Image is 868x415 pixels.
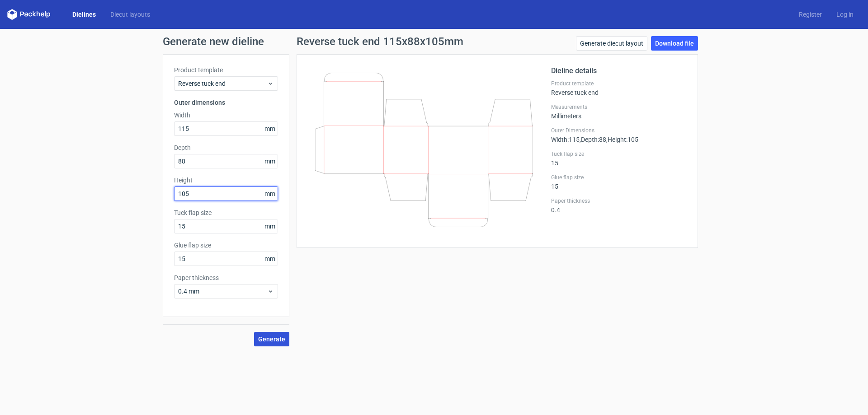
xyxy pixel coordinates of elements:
label: Product template [551,80,687,87]
div: Reverse tuck end [551,80,687,96]
label: Depth [174,143,278,152]
div: Millimeters [551,103,687,120]
a: Diecut layouts [103,10,157,19]
span: mm [262,219,278,233]
label: Measurements [551,103,687,111]
span: mm [262,154,278,168]
span: mm [262,252,278,266]
span: , Depth : 88 [580,136,606,143]
span: Generate [258,336,285,342]
span: 0.4 mm [178,287,267,296]
h1: Reverse tuck end 115x88x105mm [297,36,463,47]
label: Tuck flap size [174,208,278,217]
label: Paper thickness [174,273,278,282]
span: , Height : 105 [606,136,638,143]
a: Register [792,10,829,19]
label: Paper thickness [551,197,687,205]
label: Tuck flap size [551,150,687,158]
h3: Outer dimensions [174,98,278,107]
label: Width [174,111,278,120]
a: Dielines [65,10,103,19]
div: 15 [551,174,687,190]
div: 15 [551,150,687,167]
label: Product template [174,65,278,75]
span: mm [262,187,278,201]
div: 0.4 [551,197,687,214]
a: Download file [651,36,698,51]
label: Outer Dimensions [551,127,687,134]
h1: Generate new dieline [163,36,705,47]
label: Height [174,176,278,185]
span: Reverse tuck end [178,79,267,88]
a: Generate diecut layout [576,36,647,51]
a: Log in [829,10,861,19]
span: mm [262,122,278,135]
span: Width : 115 [551,136,580,143]
h2: Dieline details [551,65,687,76]
label: Glue flap size [551,174,687,181]
button: Generate [254,332,289,346]
label: Glue flap size [174,241,278,250]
